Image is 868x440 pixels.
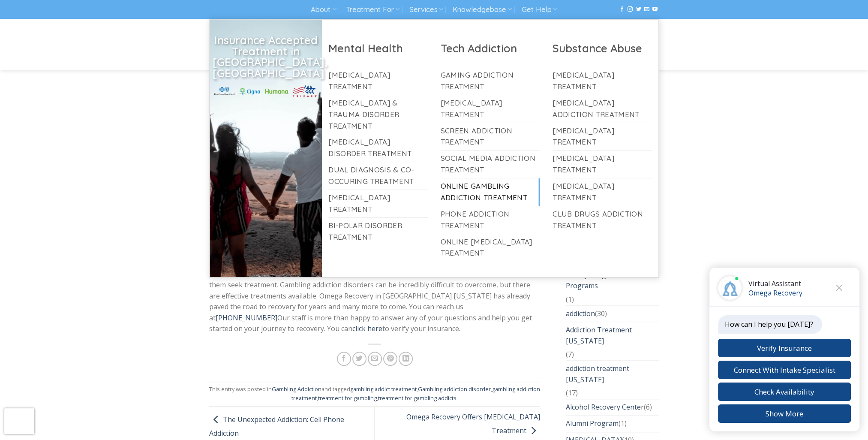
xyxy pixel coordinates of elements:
[441,123,540,151] a: Screen Addiction Treatment
[318,394,377,402] a: treatment for gambling
[368,352,382,366] a: Email to a Friend
[350,385,417,393] a: gambling addict treatment
[553,206,652,234] a: Club Drugs Addiction Treatment
[272,385,321,393] a: Gambling Addiction
[553,151,652,178] a: [MEDICAL_DATA] Treatment
[553,178,652,206] a: [MEDICAL_DATA] Treatment
[328,41,428,55] h2: Mental Health
[399,352,413,366] a: Share on LinkedIn
[441,178,540,206] a: Online Gambling Addiction Treatment
[566,322,659,349] a: Addiction Treatment [US_STATE]
[291,385,540,401] a: gambling addiction treatment
[378,394,457,402] a: treatment for gambling addicts
[409,2,443,18] a: Services
[441,95,540,123] a: [MEDICAL_DATA] Treatment
[441,234,540,262] a: Online [MEDICAL_DATA] Treatment
[566,399,659,416] li: (6)
[441,151,540,178] a: Social Media Addiction Treatment
[566,267,659,294] a: 90 Day Drug Rehab Programs
[213,35,319,78] h2: Insurance Accepted Treatment in [GEOGRAPHIC_DATA], [GEOGRAPHIC_DATA]
[216,313,277,322] a: [PHONE_NUMBER]
[566,415,659,432] li: (1)
[441,67,540,95] a: Gaming Addiction Treatment
[566,306,595,322] a: addiction
[328,95,428,134] a: [MEDICAL_DATA] & Trauma Disorder Treatment
[328,218,428,245] a: Bi-Polar Disorder Treatment
[566,361,659,388] a: addiction treatment [US_STATE]
[636,6,641,12] a: Follow on Twitter
[328,134,428,162] a: [MEDICAL_DATA] Disorder Treatment
[566,267,659,305] li: (1)
[566,322,659,360] li: (7)
[209,382,541,407] footer: This entry was posted in and tagged , , , , .
[441,206,540,234] a: Phone Addiction Treatment
[337,352,351,366] a: Share on Facebook
[553,95,652,123] a: [MEDICAL_DATA] Addiction Treatment
[553,67,652,95] a: [MEDICAL_DATA] Treatment
[328,190,428,217] a: [MEDICAL_DATA] Treatment
[311,2,336,18] a: About
[453,2,512,18] a: Knowledgebase
[328,162,428,190] a: Dual Diagnosis & Co-Occuring Treatment
[644,6,649,12] a: Send us an email
[346,2,399,18] a: Treatment For
[383,352,397,366] a: Pin on Pinterest
[522,2,557,18] a: Get Help
[566,399,644,416] a: Alcohol Recovery Center
[566,416,619,432] a: Alumni Program
[441,41,540,55] h2: Tech Addiction
[619,6,625,12] a: Follow on Facebook
[553,41,652,55] h2: Substance Abuse
[553,123,652,151] a: [MEDICAL_DATA] Treatment
[352,352,366,366] a: Share on Twitter
[652,6,658,12] a: Follow on YouTube
[566,305,659,322] li: (30)
[4,408,34,434] iframe: reCAPTCHA
[209,268,541,335] p: Millions of [DEMOGRAPHIC_DATA] suffer from gambling addiction disorders, but only a fraction of t...
[566,360,659,399] li: (17)
[352,324,382,333] a: click here
[418,385,491,393] a: Gambling addiction disorder
[406,412,540,435] a: Omega Recovery Offers [MEDICAL_DATA] Treatment
[209,415,344,438] a: The Unexpected Addiction: Cell Phone Addiction
[628,6,633,12] a: Follow on Instagram
[328,67,428,95] a: [MEDICAL_DATA] Treatment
